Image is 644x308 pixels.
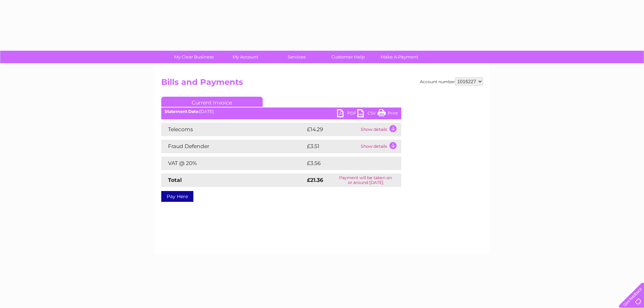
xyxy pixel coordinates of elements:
a: My Clear Business [166,51,222,63]
a: My Account [217,51,273,63]
a: CSV [357,109,378,119]
strong: £21.36 [307,177,323,183]
td: Fraud Defender [161,140,305,153]
td: £3.56 [305,157,385,170]
a: Current Invoice [161,97,263,107]
a: Make A Payment [372,51,427,63]
b: Statement Date: [165,109,199,114]
strong: Total [168,177,182,183]
td: Payment will be taken on or around [DATE] [330,173,401,187]
div: [DATE] [161,109,401,114]
a: Customer Help [320,51,376,63]
td: Show details [359,123,401,136]
td: Telecoms [161,123,305,136]
td: £3.51 [305,140,359,153]
td: VAT @ 20% [161,157,305,170]
a: Services [269,51,325,63]
div: Account number [420,77,483,86]
h2: Bills and Payments [161,77,483,90]
td: Show details [359,140,401,153]
a: PDF [337,109,357,119]
td: £14.29 [305,123,359,136]
a: Pay Here [161,191,193,202]
a: Print [378,109,398,119]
